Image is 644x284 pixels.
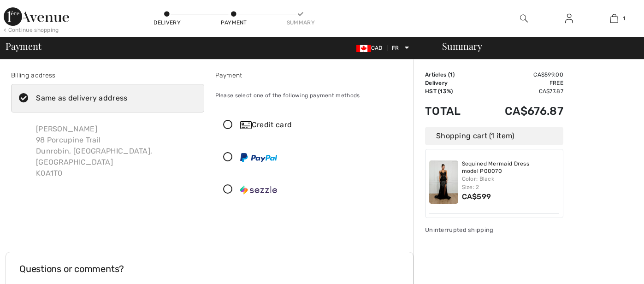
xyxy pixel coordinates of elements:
font: CA$676.87 [505,105,563,118]
font: Payment [215,71,242,79]
font: FR [392,45,399,51]
font: Shopping cart (1 item) [436,131,514,140]
font: Summary [442,40,482,52]
font: Size: 2 [462,184,479,190]
font: Same as delivery address [36,94,127,102]
font: Articles ( [425,71,450,78]
img: My cart [610,13,618,24]
font: 1 [623,15,625,22]
font: 98 Porcupine Trail [36,136,100,144]
font: Dunrobin, [GEOGRAPHIC_DATA], [GEOGRAPHIC_DATA] [36,147,152,166]
img: Sezzle [240,185,277,195]
img: research [520,13,528,24]
img: My information [565,13,573,24]
font: Questions or comments? [19,263,124,274]
font: CAD [371,45,383,51]
font: Please select one of the following payment methods [215,92,360,99]
font: Total [425,105,461,118]
a: Sequined Mermaid Dress model P00070 [462,160,560,175]
font: Sequined Mermaid Dress model P00070 [462,160,530,174]
img: Canadian Dollar [356,45,371,52]
a: 1 [592,13,636,24]
font: < Continue shopping [4,27,59,33]
font: Summary [287,19,315,26]
font: CA$599 [462,192,491,201]
a: Log in [558,13,580,24]
font: Free [549,80,563,86]
font: Delivery [425,80,448,86]
font: Delivery [154,19,180,26]
img: PayPal [240,153,277,162]
font: HST (13%) [425,88,453,95]
font: Credit card [252,120,292,129]
font: Payment [221,19,247,26]
font: Color: Black [462,176,495,182]
img: 1st Avenue [4,7,69,26]
font: K0A1T0 [36,169,63,177]
font: CA$77.87 [539,88,563,95]
font: ) [453,71,455,78]
img: Sequined Mermaid Dress model P00070 [429,160,458,204]
font: 1 [450,71,453,78]
font: Payment [6,40,41,52]
font: CA$599.00 [533,71,563,78]
font: [PERSON_NAME] [36,124,97,133]
font: Uninterrupted shipping [425,226,494,233]
img: Credit card [240,121,252,129]
font: Billing address [11,71,56,79]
